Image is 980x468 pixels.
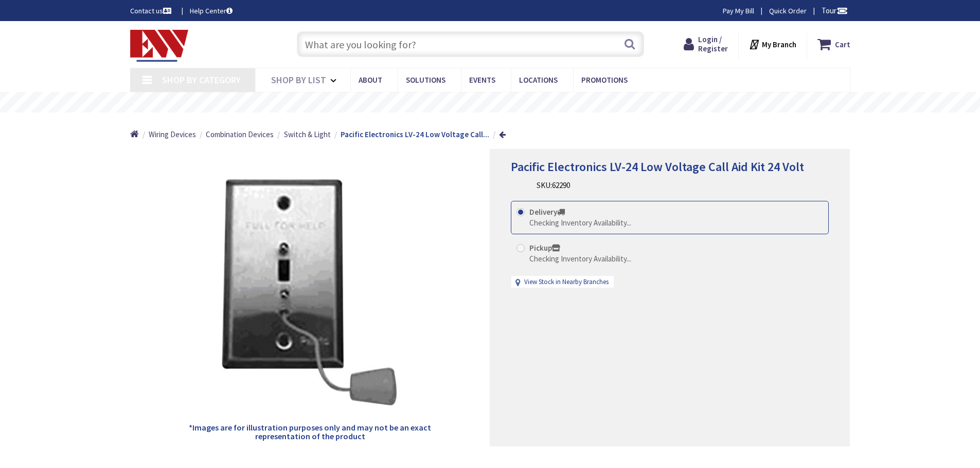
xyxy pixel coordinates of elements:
[162,74,241,86] span: Shop By Category
[188,423,433,441] h5: *Images are for illustration purposes only and may not be an exact representation of the product
[524,277,609,287] a: View Stock in Nearby Branches
[519,75,558,85] span: Locations
[822,6,848,15] span: Tour
[284,129,331,140] a: Switch & Light
[469,75,495,85] span: Events
[206,129,274,140] a: Combination Devices
[684,35,728,53] a: Login / Register
[206,129,274,139] span: Combination Devices
[511,159,804,175] span: Pacific Electronics LV-24 Low Voltage Call Aid Kit 24 Volt
[698,34,728,53] span: Login / Register
[190,6,233,16] a: Help Center
[529,243,560,253] strong: Pickup
[529,253,631,264] div: Checking Inventory Availability...
[149,129,196,140] a: Wiring Devices
[130,30,189,62] img: Electrical Wholesalers, Inc.
[723,6,754,16] a: Pay My Bill
[284,129,331,139] span: Switch & Light
[529,207,565,217] strong: Delivery
[769,6,807,16] a: Quick Order
[529,217,631,228] div: Checking Inventory Availability...
[271,74,326,86] span: Shop By List
[552,180,570,190] span: 62290
[817,35,850,53] a: Cart
[406,75,446,85] span: Solutions
[762,40,796,49] strong: My Branch
[149,129,196,139] span: Wiring Devices
[297,31,644,57] input: What are you looking for?
[835,35,850,53] strong: Cart
[359,75,382,85] span: About
[537,180,570,191] div: SKU:
[188,171,433,415] img: Pacific Electronics LV-24 Low Voltage Call Aid Kit 24 Volt
[130,6,173,16] a: Contact us
[581,75,628,85] span: Promotions
[749,35,796,53] div: My Branch
[397,97,585,108] rs-layer: Free Same Day Pickup at 19 Locations
[341,129,489,139] strong: Pacific Electronics LV-24 Low Voltage Call...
